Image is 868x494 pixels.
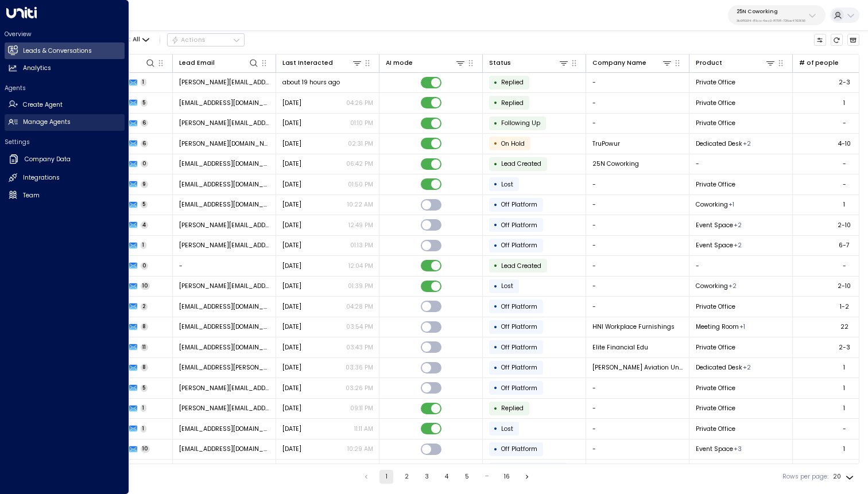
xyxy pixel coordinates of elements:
[501,221,537,230] span: Off Platform
[494,157,498,172] div: •
[282,302,301,311] span: Sep 23, 2025
[141,242,147,249] span: 1
[782,472,828,481] label: Rows per page:
[586,277,689,297] td: -
[348,282,373,290] p: 01:39 PM
[141,119,149,127] span: 6
[696,363,742,372] span: Dedicated Desk
[133,36,140,43] span: All
[141,344,149,351] span: 11
[141,384,148,392] span: 5
[348,221,373,230] p: 12:49 PM
[346,322,373,331] p: 03:54 PM
[501,445,537,453] span: Off Platform
[494,75,498,90] div: •
[689,154,793,174] td: -
[494,116,498,131] div: •
[282,343,301,352] span: Sep 22, 2025
[282,425,301,433] span: Sep 22, 2025
[696,119,735,127] span: Private Office
[282,221,301,230] span: Sep 29, 2025
[179,445,270,453] span: sledder16@outlook.com
[173,256,276,276] td: -
[480,470,494,484] div: …
[501,241,537,250] span: Off Platform
[179,425,270,433] span: alexmora554@gmail.com
[141,201,148,208] span: 5
[586,195,689,215] td: -
[400,470,413,484] button: Go to page 2
[346,99,373,107] p: 04:26 PM
[520,470,534,484] button: Go to next page
[696,200,728,209] span: Coworking
[359,470,534,484] nav: pagination navigation
[743,139,751,148] div: Meeting Room,Private Office
[494,197,498,212] div: •
[696,302,735,311] span: Private Office
[494,95,498,110] div: •
[440,470,454,484] button: Go to page 4
[346,343,373,352] p: 03:43 PM
[346,302,373,311] p: 04:28 PM
[586,378,689,398] td: -
[586,439,689,460] td: -
[282,200,301,209] span: Sep 30, 2025
[179,221,270,230] span: ryan.telford@cencora.com
[833,470,856,484] div: 20
[839,78,850,87] div: 2-3
[696,404,735,413] span: Private Office
[141,282,150,290] span: 10
[179,119,270,127] span: catherine.bilous@gmail.com
[838,221,851,230] div: 2-10
[734,445,742,453] div: Meeting Room,Meeting Room / Event Space,Private Office
[282,78,340,87] span: about 19 hours ago
[737,18,805,23] p: 3b9800f4-81ca-4ec0-8758-72fbe4763f36
[592,160,639,168] span: 25N Coworking
[743,363,751,372] div: Meeting Room,Private Office
[696,221,733,230] span: Event Space
[5,42,125,59] a: Leads & Conversations
[592,57,673,68] div: Company Name
[696,57,776,68] div: Product
[141,404,147,412] span: 1
[23,100,63,110] h2: Create Agent
[840,302,849,311] div: 1-2
[386,57,466,68] div: AI mode
[843,99,845,107] div: 1
[141,303,148,310] span: 2
[141,221,149,229] span: 4
[843,119,846,127] div: -
[141,79,147,86] span: 1
[350,119,373,127] p: 01:10 PM
[179,139,270,148] span: allison.fox@trupowur.net
[840,322,848,331] div: 22
[348,139,373,148] p: 02:31 PM
[179,160,270,168] span: sloane@25ncoworking.com
[5,96,125,113] a: Create Agent
[179,404,270,413] span: russ.sher@comcast.net
[586,114,689,134] td: -
[179,343,270,352] span: ed@elitefinancialedu.com
[141,181,149,188] span: 9
[494,360,498,375] div: •
[831,34,843,46] span: Refresh
[734,221,742,230] div: Meeting Room,Meeting Room / Event Space
[354,425,373,433] p: 11:11 AM
[179,57,259,68] div: Lead Email
[141,445,150,453] span: 10
[739,322,745,331] div: Private Office
[501,200,537,209] span: Off Platform
[141,364,149,371] span: 8
[728,282,737,290] div: Meeting Room,Private Office
[696,322,739,331] span: Meeting Room
[501,404,524,413] span: Replied
[799,58,839,68] div: # of people
[843,425,846,433] div: -
[494,279,498,294] div: •
[838,139,851,148] div: 4-10
[689,256,793,276] td: -
[23,191,40,200] h2: Team
[179,302,270,311] span: mbruce@mainstayins.com
[282,363,301,372] span: Sep 22, 2025
[23,173,60,182] h2: Integrations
